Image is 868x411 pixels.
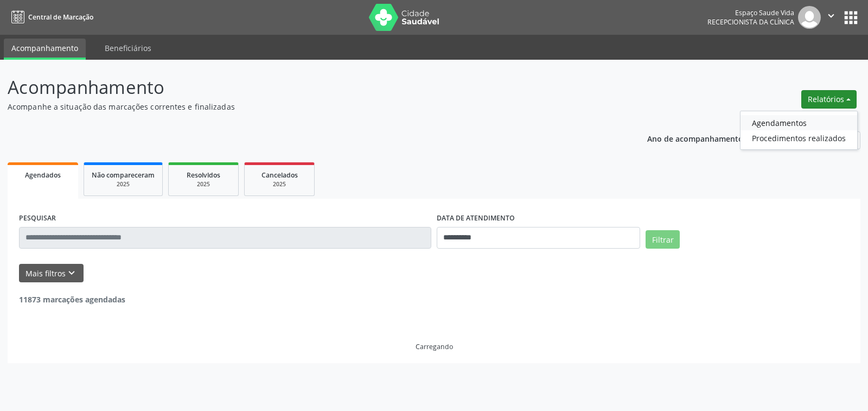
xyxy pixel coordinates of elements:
a: Central de Marcação [8,8,93,26]
span: Resolvidos [187,170,220,180]
div: Espaço Saude Vida [707,8,794,17]
div: 2025 [92,180,155,188]
p: Acompanhamento [8,74,604,101]
button:  [821,6,841,29]
img: img [798,6,821,29]
p: Acompanhe a situação das marcações correntes e finalizadas [8,101,604,112]
button: Mais filtroskeyboard_arrow_down [19,264,84,283]
span: Não compareceram [92,170,155,180]
div: 2025 [252,180,307,188]
span: Recepcionista da clínica [707,17,794,27]
label: PESQUISAR [19,210,56,227]
a: Beneficiários [97,39,159,58]
p: Ano de acompanhamento [647,131,743,145]
i: keyboard_arrow_down [66,267,78,279]
div: 2025 [176,180,231,188]
span: Agendados [25,170,61,180]
ul: Relatórios [740,111,858,150]
i:  [825,10,837,22]
a: Agendamentos [741,115,857,130]
span: Central de Marcação [28,12,93,22]
button: Filtrar [646,230,680,249]
button: Relatórios [801,90,857,109]
div: Carregando [416,342,453,351]
button: apps [841,8,860,27]
a: Acompanhamento [4,39,86,60]
strong: 11873 marcações agendadas [19,294,125,305]
label: DATA DE ATENDIMENTO [437,210,515,227]
span: Cancelados [261,170,298,180]
a: Procedimentos realizados [741,130,857,146]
